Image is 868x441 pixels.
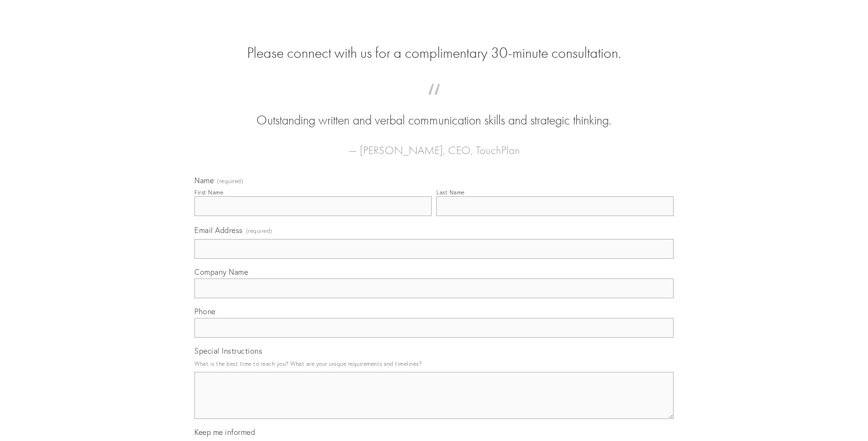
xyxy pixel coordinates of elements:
span: “ [209,93,659,111]
span: (required) [246,224,272,237]
p: What is the best time to reach you? What are your unique requirements and timelines? [194,357,674,370]
div: First Name [194,189,223,196]
span: (required) [217,178,243,184]
blockquote: Outstanding written and verbal communication skills and strategic thinking. [209,93,659,130]
figcaption: — [PERSON_NAME], CEO, TouchPlan [209,130,659,160]
span: Email Address [194,225,243,235]
span: Keep me informed [194,427,255,437]
span: Name [194,176,214,185]
span: Phone [194,307,216,316]
span: Special Instructions [194,346,262,356]
div: Last Name [436,189,465,196]
span: Company Name [194,267,248,277]
h2: Please connect with us for a complimentary 30-minute consultation. [194,44,674,62]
